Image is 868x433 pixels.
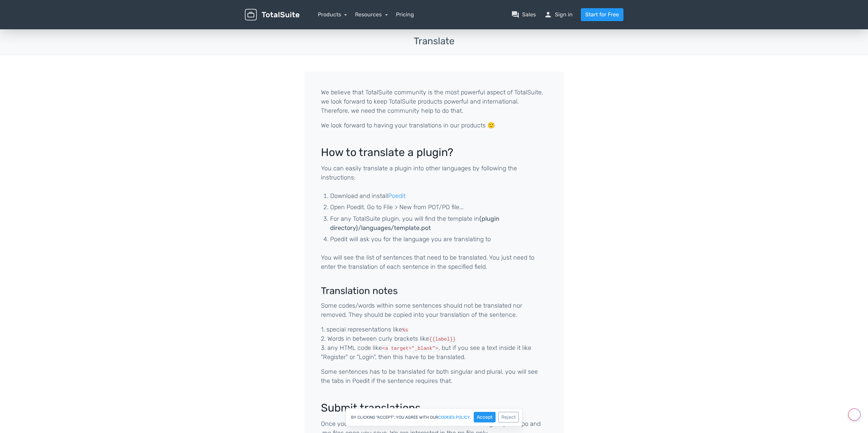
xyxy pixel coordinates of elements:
[388,192,406,200] a: Poedit
[345,408,523,426] div: By clicking "Accept", you agree with our .
[321,88,547,115] p: We believe that TotalSuite community is the most powerful aspect of TotalSuite, we look forward t...
[321,286,547,296] h3: Translation notes
[382,345,439,352] code: <a target="_blank">
[321,253,547,272] p: You will see the list of sentences that need to be translated. You just need to enter the transla...
[330,235,547,244] li: Poedit will ask you for the language you are translating to
[321,325,547,362] p: 1. special representations like 2. Words in between curly brackets like 3. any HTML code like , b...
[438,415,470,419] a: cookies policy
[498,412,519,422] button: Reject
[544,11,552,19] span: person
[330,203,547,212] li: Open Poedit. Go to File > New from POT/PO file...
[321,402,547,414] h2: Submit translations
[544,11,573,19] a: personSign in
[330,214,547,233] li: For any TotalSuite plugin, you will find the template in
[245,36,623,47] h3: Translate
[429,336,456,342] code: {{label}}
[511,11,536,19] a: question_answerSales
[321,367,547,386] p: Some sentences has to be translated for both singular and plural, you will see the tabs in Poedit...
[355,11,388,18] a: Resources
[330,215,499,232] strong: {plugin directory}/languages/template.pot
[321,121,547,130] p: We look forward to having your translations in our products 🙂
[245,9,299,21] img: TotalSuite for WordPress
[321,164,547,182] p: You can easily translate a plugin into other languages by following the instructions:
[318,11,347,18] a: Products
[396,11,414,19] a: Pricing
[474,412,496,422] button: Accept
[321,301,547,320] p: Some codes/words within some sentences should not be translated nor removed. They should be copie...
[330,191,547,201] li: Download and install
[581,8,623,21] a: Start for Free
[402,327,409,333] code: %s
[511,11,519,19] span: question_answer
[321,146,547,158] h2: How to translate a plugin?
